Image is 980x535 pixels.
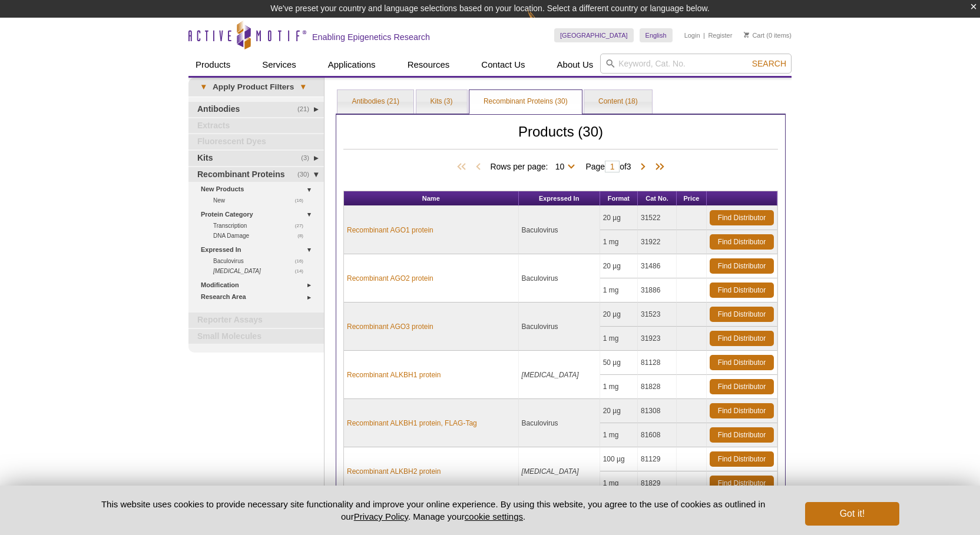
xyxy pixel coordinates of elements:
[295,195,310,205] span: (16)
[638,471,677,496] td: 81829
[297,231,310,241] span: (8)
[347,370,441,380] a: Recombinant ALKBH1 protein
[519,399,600,447] td: Baculovirus
[710,379,774,394] a: Find Distributor
[188,151,324,166] a: (3)Kits
[584,90,652,114] a: Content (18)
[600,278,638,303] td: 1 mg
[627,162,631,171] span: 3
[708,31,732,39] a: Register
[600,206,638,230] td: 20 µg
[81,498,786,523] p: This website uses cookies to provide necessary site functionality and improve your online experie...
[188,118,324,134] a: Extracts
[472,161,484,173] span: Previous Page
[343,127,778,149] h2: Products (30)
[519,206,600,254] td: Baculovirus
[638,399,677,423] td: 81308
[188,54,237,76] a: Products
[188,134,324,149] a: Fluorescent Dyes
[752,59,786,68] span: Search
[638,327,677,351] td: 31923
[703,28,705,42] li: |
[600,254,638,278] td: 20 µg
[710,283,774,298] a: Find Distributor
[710,427,774,443] a: Find Distributor
[201,208,317,221] a: Protein Category
[684,31,700,39] a: Login
[522,467,579,476] i: [MEDICAL_DATA]
[638,303,677,327] td: 31523
[600,447,638,471] td: 100 µg
[295,256,310,266] span: (16)
[354,511,408,521] a: Privacy Policy
[710,307,774,322] a: Find Distributor
[295,221,310,231] span: (27)
[638,206,677,230] td: 31522
[213,256,310,266] a: (16)Baculovirus
[294,82,312,92] span: ▾
[490,160,580,172] span: Rows per page:
[744,28,792,42] li: (0 items)
[201,244,317,256] a: Expressed In
[638,447,677,471] td: 81129
[188,167,324,182] a: (30)Recombinant Proteins
[321,54,383,76] a: Applications
[201,291,317,303] a: Research Area
[744,32,749,38] img: Your Cart
[638,230,677,254] td: 31922
[550,54,601,76] a: About Us
[600,191,638,206] th: Format
[638,423,677,447] td: 81608
[347,466,441,477] a: Recombinant ALKBH2 protein
[297,167,316,182] span: (30)
[527,9,558,36] img: Change Here
[600,423,638,447] td: 1 mg
[188,78,324,97] a: ▾Apply Product Filters▾
[213,221,310,231] a: (27)Transcription
[337,90,413,114] a: Antibodies (21)
[637,161,649,173] span: Next Page
[347,273,433,284] a: Recombinant AGO2 protein
[710,210,774,225] a: Find Distributor
[188,102,324,117] a: (21)Antibodies
[201,183,317,195] a: New Products
[710,331,774,346] a: Find Distributor
[638,191,677,206] th: Cat No.
[347,321,433,332] a: Recombinant AGO3 protein
[474,54,532,76] a: Contact Us
[194,82,213,92] span: ▾
[347,225,433,235] a: Recombinant AGO1 protein
[213,195,310,205] a: (16)New
[749,58,790,69] button: Search
[465,511,523,521] button: cookie settings
[522,371,579,379] i: [MEDICAL_DATA]
[649,161,667,173] span: Last Page
[400,54,457,76] a: Resources
[554,28,634,42] a: [GEOGRAPHIC_DATA]
[213,231,310,241] a: (8)DNA Damage
[710,476,774,491] a: Find Distributor
[188,313,324,328] a: Reporter Assays
[600,471,638,496] td: 1 mg
[638,278,677,303] td: 31886
[710,234,774,250] a: Find Distributor
[301,151,316,166] span: (3)
[600,54,792,74] input: Keyword, Cat. No.
[600,375,638,399] td: 1 mg
[188,329,324,344] a: Small Molecules
[638,375,677,399] td: 81828
[744,31,764,39] a: Cart
[255,54,303,76] a: Services
[600,230,638,254] td: 1 mg
[455,161,472,173] span: First Page
[710,258,774,274] a: Find Distributor
[201,279,317,291] a: Modification
[297,102,316,117] span: (21)
[519,191,600,206] th: Expressed In
[469,90,582,114] a: Recombinant Proteins (30)
[600,303,638,327] td: 20 µg
[640,28,673,42] a: English
[600,399,638,423] td: 20 µg
[677,191,707,206] th: Price
[805,502,899,526] button: Got it!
